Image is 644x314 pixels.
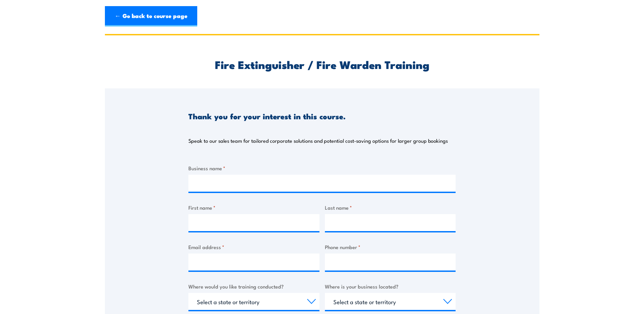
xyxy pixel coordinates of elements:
h3: Thank you for your interest in this course. [188,112,346,120]
p: Speak to our sales team for tailored corporate solutions and potential cost-saving options for la... [188,137,448,144]
label: Where would you like training conducted? [188,282,319,290]
a: ← Go back to course page [105,6,197,27]
label: Email address [188,243,319,251]
label: Phone number [325,243,456,251]
label: Last name [325,204,456,211]
h2: Fire Extinguisher / Fire Warden Training [188,59,456,69]
label: First name [188,204,319,211]
label: Where is your business located? [325,282,456,290]
label: Business name [188,164,456,172]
